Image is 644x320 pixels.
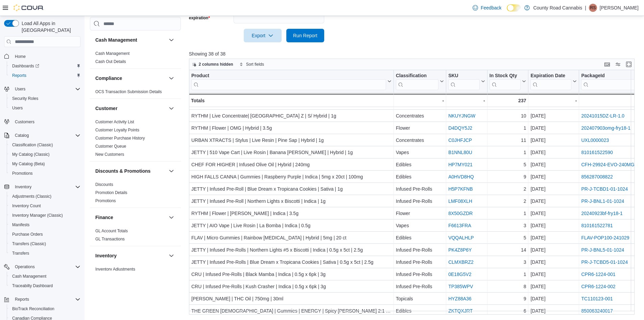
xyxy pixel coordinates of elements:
[167,104,175,112] button: Customer
[167,74,175,82] button: Compliance
[293,32,317,39] span: Run Report
[12,274,46,279] span: Cash Management
[95,168,150,174] h3: Discounts & Promotions
[9,230,80,238] span: Purchase Orders
[191,73,391,90] button: Product
[95,229,128,233] a: GL Account Totals
[603,60,611,68] button: Keyboard shortcuts
[490,185,526,193] div: 2
[9,240,80,248] span: Transfers (Classic)
[12,241,46,247] span: Transfers (Classic)
[7,239,83,249] button: Transfers (Classic)
[90,118,181,161] div: Customer
[12,183,34,191] button: Inventory
[191,173,391,181] div: HIGH FALLS CANNA | Gummies | Raspberry Purple | Indica | 5mg x 20ct | 100mg
[396,73,444,90] button: Classification
[614,60,622,68] button: Display options
[12,295,32,303] button: Reports
[396,161,444,169] div: Edibles
[191,295,391,303] div: [PERSON_NAME] | THC Oil | 750mg | 30ml
[396,73,438,79] div: Classification
[396,221,444,230] div: Vapes
[530,112,577,120] div: [DATE]
[191,197,391,205] div: JETTY | Infused Pre-Roll | Northern Lights x Biscotti | Indica | 1g
[237,60,267,68] button: Sort fields
[625,60,633,68] button: Enter fullscreen
[90,180,181,208] div: Discounts & Promotions
[12,85,28,93] button: Users
[248,29,278,42] span: Export
[530,97,577,105] div: -
[530,161,577,169] div: [DATE]
[448,150,472,155] a: B1NNL80U
[581,198,624,204] a: PR-J-BNL1-01-1024
[12,161,45,167] span: My Catalog (Beta)
[9,150,52,158] a: My Catalog (Classic)
[448,73,485,90] button: SKU
[530,73,577,90] button: Expiration Date
[490,209,526,217] div: 1
[12,232,43,237] span: Purchase Orders
[12,52,80,60] span: Home
[9,71,29,80] a: Reports
[448,308,473,314] a: ZKTQXJRT
[9,230,46,238] a: Purchase Orders
[12,183,80,191] span: Inventory
[600,4,639,12] p: [PERSON_NAME]
[7,220,83,230] button: Manifests
[12,222,29,228] span: Manifests
[9,192,54,200] a: Adjustments (Classic)
[244,29,282,42] button: Export
[95,152,124,157] a: New Customers
[585,4,586,12] p: |
[12,194,51,199] span: Adjustments (Classic)
[490,234,526,242] div: 5
[9,282,80,290] span: Traceabilty Dashboard
[1,131,83,140] button: Catalog
[95,236,125,242] span: GL Transactions
[9,160,48,168] a: My Catalog (Beta)
[9,282,55,290] a: Traceabilty Dashboard
[9,202,80,210] span: Inventory Count
[396,148,444,156] div: Vapes
[95,190,127,195] span: Promotion Details
[90,227,181,246] div: Finance
[9,305,57,313] a: BioTrack Reconciliation
[9,94,80,103] span: Security Roles
[191,124,391,132] div: RYTHM | Flower | OMG | Hybrid | 3.5g
[191,136,391,144] div: URBAN XTRACTS | Stylus | Live Resin | Pine Sap | Hybrid | 1g
[95,252,166,259] button: Inventory
[448,113,475,119] a: NKUYJNGW
[448,97,485,105] div: -
[12,283,53,289] span: Traceabilty Dashboard
[448,73,480,79] div: SKU
[9,169,35,177] a: Promotions
[9,211,66,219] a: Inventory Manager (Classic)
[490,124,526,132] div: 1
[448,125,472,131] a: D4DQY5J2
[95,228,128,234] span: GL Account Totals
[9,202,44,210] a: Inventory Count
[396,270,444,278] div: Infused Pre-Rolls
[590,4,596,12] span: RS
[12,131,80,140] span: Catalog
[9,272,49,280] a: Cash Management
[448,211,473,216] a: 8X50GZDR
[7,230,83,239] button: Purchase Orders
[530,282,577,291] div: [DATE]
[167,213,175,221] button: Finance
[396,234,444,242] div: Edibles
[15,54,26,59] span: Home
[15,264,35,270] span: Operations
[191,73,386,90] div: Product
[396,73,438,90] div: Classification
[95,237,125,241] a: GL Transactions
[490,148,526,156] div: 1
[448,284,473,289] a: TP385WPV
[12,171,33,176] span: Promotions
[490,136,526,144] div: 11
[7,71,83,80] button: Reports
[490,173,526,181] div: 9
[199,62,233,67] span: 2 columns hidden
[90,49,181,68] div: Cash Management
